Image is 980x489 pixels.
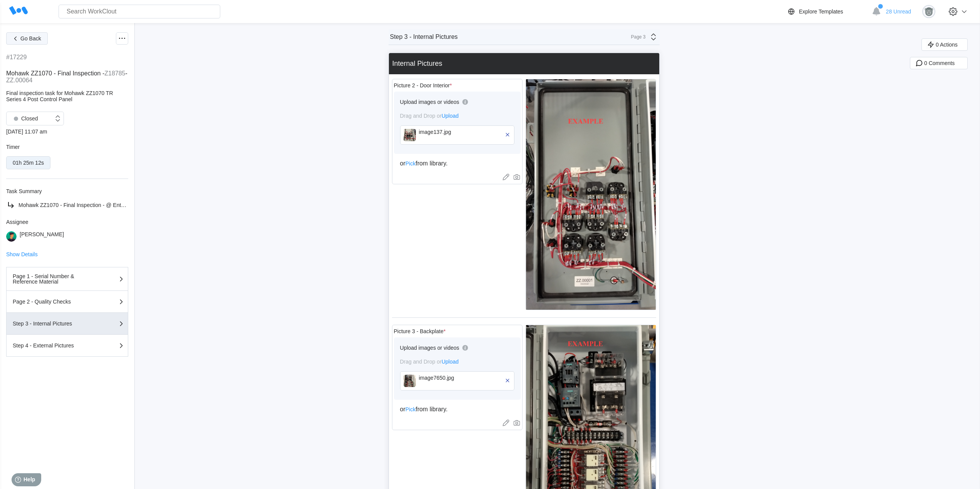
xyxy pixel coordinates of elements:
[400,406,514,413] div: or from library.
[922,5,935,18] img: gorilla.png
[6,188,128,194] div: Task Summary
[6,54,27,61] div: #17229
[6,144,128,150] div: Timer
[419,375,504,381] div: image7650.jpg
[886,8,911,15] span: 28 Unread
[419,129,504,135] div: image137.jpg
[6,267,128,291] button: Page 1 - Serial Number & Reference Material
[6,200,128,210] a: Mohawk ZZ1070 - Final Inspection - @ Enter the Job Number (Format: M12345) - @ Enter Serial Numbe...
[6,32,48,45] button: Go Back
[394,82,452,88] div: Picture 2 - Door Interior
[13,274,90,284] div: Page 1 - Serial Number & Reference Material
[400,345,459,351] div: Upload images or videos
[787,7,868,16] a: Explore Templates
[404,375,416,387] img: image7650.jpg
[13,321,90,326] div: Step 3 - Internal Pictures
[924,60,955,66] span: 0 Comments
[6,231,17,242] img: user.png
[6,77,32,83] mark: ZZ.00064
[405,160,415,167] span: Pick
[400,113,459,119] span: Drag and Drop or
[6,129,128,135] div: [DATE] 11:07 am
[405,406,415,412] span: Pick
[400,359,459,365] span: Drag and Drop or
[59,5,220,18] input: Search WorkClout
[526,79,656,310] img: DoorBack.jpg
[13,299,90,304] div: Page 2 - Quality Checks
[936,42,958,47] span: 0 Actions
[921,38,968,51] button: 0 Actions
[442,359,459,365] span: Upload
[442,113,459,119] span: Upload
[6,219,128,225] div: Assignee
[18,202,319,208] span: Mohawk ZZ1070 - Final Inspection - @ Enter the Job Number (Format: M12345) - @ Enter Serial Numbe...
[6,291,128,313] button: Page 2 - Quality Checks
[125,70,127,77] span: -
[392,60,442,68] div: Internal Pictures
[20,36,41,41] span: Go Back
[6,90,128,102] div: Final inspection task for Mohawk ZZ1070 TR Series 4 Post Control Panel
[627,34,646,40] div: Page 3
[390,33,458,40] div: Step 3 - Internal Pictures
[20,231,64,242] div: [PERSON_NAME]
[104,70,125,77] mark: Z18785
[13,343,90,348] div: Step 4 - External Pictures
[10,113,38,124] div: Closed
[6,313,128,335] button: Step 3 - Internal Pictures
[6,70,104,77] span: Mohawk ZZ1070 - Final Inspection -
[400,160,514,167] div: or from library.
[799,8,843,15] div: Explore Templates
[6,252,38,257] button: Show Details
[400,99,459,105] div: Upload images or videos
[13,160,44,166] div: 01h 25m 12s
[404,129,416,141] img: image137.jpg
[6,335,128,357] button: Step 4 - External Pictures
[910,57,968,69] button: 0 Comments
[394,328,446,334] div: Picture 3 - Backplate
